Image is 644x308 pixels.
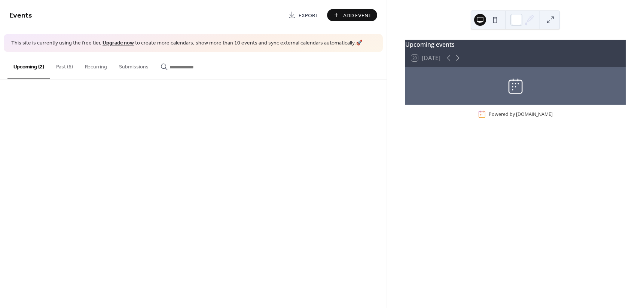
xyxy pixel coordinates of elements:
[299,12,318,19] span: Export
[405,40,626,49] div: Upcoming events
[9,8,32,23] span: Events
[343,12,372,19] span: Add Event
[489,111,553,117] div: Powered by
[50,52,79,78] button: Past (6)
[79,52,113,78] button: Recurring
[11,40,362,47] span: This site is currently using the free tier. to create more calendars, show more than 10 events an...
[516,111,553,117] a: [DOMAIN_NAME]
[327,9,377,21] button: Add Event
[113,52,155,78] button: Submissions
[103,38,134,48] a: Upgrade now
[283,9,324,21] a: Export
[7,52,50,79] button: Upcoming (2)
